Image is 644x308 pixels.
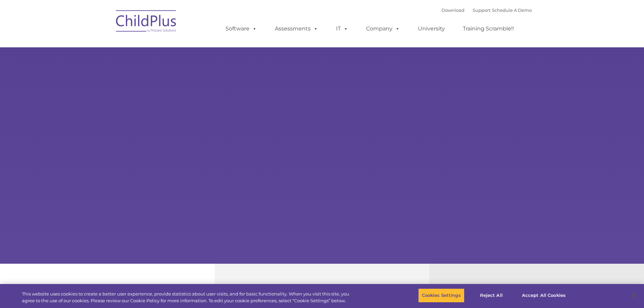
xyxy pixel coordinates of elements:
a: Company [359,22,407,35]
a: Download [442,7,464,13]
img: ChildPlus by Procare Solutions [113,5,180,39]
a: Schedule A Demo [492,7,532,13]
a: University [411,22,452,35]
button: Accept All Cookies [518,288,569,303]
div: This website uses cookies to create a better user experience, provide statistics about user visit... [22,291,354,304]
font: | [442,7,532,13]
a: Support [473,7,491,13]
button: Reject All [470,288,512,303]
a: IT [329,22,355,35]
button: Cookies Settings [418,288,464,303]
button: Close [626,288,641,303]
a: Training Scramble!! [456,22,521,35]
a: Assessments [268,22,325,35]
a: Software [219,22,264,35]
